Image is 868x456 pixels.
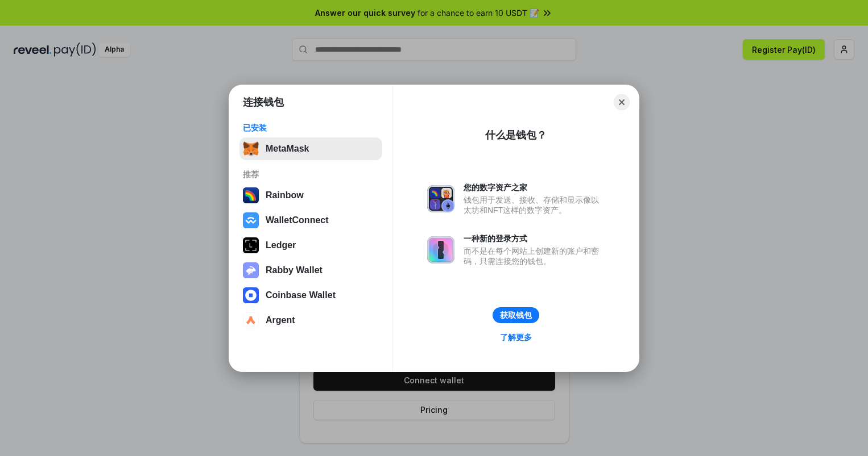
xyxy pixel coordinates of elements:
button: Rabby Wallet [239,259,382,282]
div: 获取钱包 [500,310,532,320]
div: 什么是钱包？ [485,128,547,142]
button: Rainbow [239,184,382,207]
div: Coinbase Wallet [266,290,336,300]
button: WalletConnect [239,209,382,232]
div: 钱包用于发送、接收、存储和显示像以太坊和NFT这样的数字资产。 [464,195,605,215]
img: svg+xml,%3Csvg%20xmlns%3D%22http%3A%2F%2Fwww.w3.org%2F2000%2Fsvg%22%20fill%3D%22none%22%20viewBox... [243,262,259,278]
button: Coinbase Wallet [239,284,382,307]
img: svg+xml,%3Csvg%20width%3D%2228%22%20height%3D%2228%22%20viewBox%3D%220%200%2028%2028%22%20fill%3D... [243,312,259,328]
div: Ledger [266,240,296,250]
img: svg+xml,%3Csvg%20fill%3D%22none%22%20height%3D%2233%22%20viewBox%3D%220%200%2035%2033%22%20width%... [243,141,259,157]
img: svg+xml,%3Csvg%20width%3D%2228%22%20height%3D%2228%22%20viewBox%3D%220%200%2028%2028%22%20fill%3D... [243,212,259,228]
img: svg+xml,%3Csvg%20width%3D%22120%22%20height%3D%22120%22%20viewBox%3D%220%200%20120%20120%22%20fil... [243,187,259,203]
div: 已安装 [243,123,379,133]
div: Argent [266,315,295,325]
button: MetaMask [239,137,382,160]
div: 了解更多 [500,332,532,342]
img: svg+xml,%3Csvg%20xmlns%3D%22http%3A%2F%2Fwww.w3.org%2F2000%2Fsvg%22%20fill%3D%22none%22%20viewBox... [427,236,454,263]
h1: 连接钱包 [243,95,284,109]
div: 推荐 [243,169,379,179]
button: 获取钱包 [493,307,539,323]
div: 您的数字资产之家 [464,182,605,193]
div: Rainbow [266,190,304,200]
button: Ledger [239,234,382,257]
button: Close [614,94,630,110]
img: svg+xml,%3Csvg%20xmlns%3D%22http%3A%2F%2Fwww.w3.org%2F2000%2Fsvg%22%20fill%3D%22none%22%20viewBox... [427,185,454,212]
div: 一种新的登录方式 [464,233,605,244]
img: svg+xml,%3Csvg%20width%3D%2228%22%20height%3D%2228%22%20viewBox%3D%220%200%2028%2028%22%20fill%3D... [243,287,259,303]
a: 了解更多 [493,330,539,345]
div: Rabby Wallet [266,265,323,275]
div: MetaMask [266,144,309,154]
div: WalletConnect [266,215,329,225]
div: 而不是在每个网站上创建新的账户和密码，只需连接您的钱包。 [464,246,605,266]
img: svg+xml,%3Csvg%20xmlns%3D%22http%3A%2F%2Fwww.w3.org%2F2000%2Fsvg%22%20width%3D%2228%22%20height%3... [243,237,259,253]
button: Argent [239,309,382,332]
